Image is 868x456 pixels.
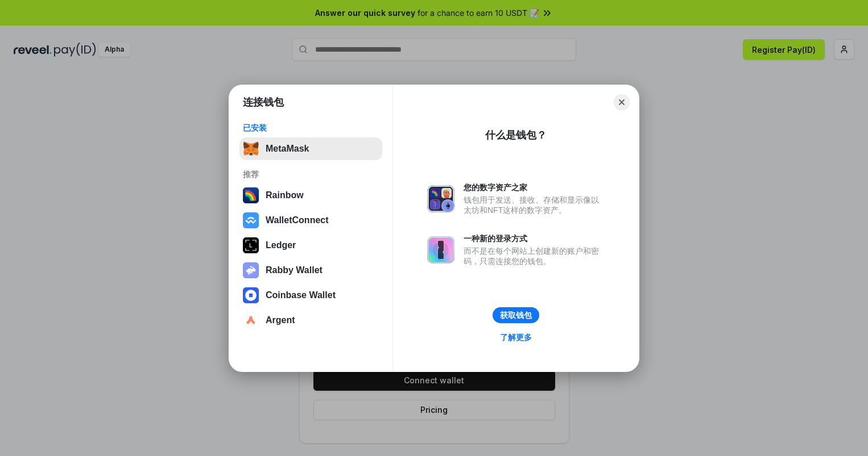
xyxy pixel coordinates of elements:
div: 您的数字资产之家 [464,182,605,193]
div: 推荐 [243,169,379,179]
div: 了解更多 [500,332,532,342]
div: Rabby Wallet [266,265,323,275]
div: Ledger [266,240,296,250]
img: svg+xml,%3Csvg%20width%3D%22120%22%20height%3D%22120%22%20viewBox%3D%220%200%20120%20120%22%20fil... [243,187,259,203]
button: Close [614,94,630,110]
img: svg+xml,%3Csvg%20xmlns%3D%22http%3A%2F%2Fwww.w3.org%2F2000%2Fsvg%22%20fill%3D%22none%22%20viewBox... [427,185,454,212]
button: Coinbase Wallet [239,284,382,307]
div: 钱包用于发送、接收、存储和显示像以太坊和NFT这样的数字资产。 [464,195,605,215]
div: Coinbase Wallet [266,290,336,300]
button: Ledger [239,234,382,257]
button: Rainbow [239,184,382,207]
img: svg+xml,%3Csvg%20width%3D%2228%22%20height%3D%2228%22%20viewBox%3D%220%200%2028%2028%22%20fill%3D... [243,312,259,328]
h1: 连接钱包 [243,95,284,109]
button: MetaMask [239,137,382,160]
div: MetaMask [266,144,309,154]
button: WalletConnect [239,209,382,232]
img: svg+xml,%3Csvg%20xmlns%3D%22http%3A%2F%2Fwww.w3.org%2F2000%2Fsvg%22%20fill%3D%22none%22%20viewBox... [243,262,259,278]
div: 而不是在每个网站上创建新的账户和密码，只需连接您的钱包。 [464,246,605,266]
img: svg+xml,%3Csvg%20xmlns%3D%22http%3A%2F%2Fwww.w3.org%2F2000%2Fsvg%22%20fill%3D%22none%22%20viewBox... [427,236,454,263]
div: Argent [266,315,295,325]
img: svg+xml,%3Csvg%20width%3D%2228%22%20height%3D%2228%22%20viewBox%3D%220%200%2028%2028%22%20fill%3D... [243,212,259,228]
div: 获取钱包 [500,310,532,320]
button: Rabby Wallet [239,259,382,282]
a: 了解更多 [493,330,539,345]
img: svg+xml,%3Csvg%20fill%3D%22none%22%20height%3D%2233%22%20viewBox%3D%220%200%2035%2033%22%20width%... [243,141,259,157]
div: Rainbow [266,190,304,200]
div: 什么是钱包？ [485,128,547,142]
button: 获取钱包 [493,307,539,323]
div: 已安装 [243,123,379,133]
button: Argent [239,309,382,332]
div: 一种新的登录方式 [464,233,605,244]
img: svg+xml,%3Csvg%20xmlns%3D%22http%3A%2F%2Fwww.w3.org%2F2000%2Fsvg%22%20width%3D%2228%22%20height%3... [243,237,259,253]
div: WalletConnect [266,215,329,225]
img: svg+xml,%3Csvg%20width%3D%2228%22%20height%3D%2228%22%20viewBox%3D%220%200%2028%2028%22%20fill%3D... [243,287,259,303]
